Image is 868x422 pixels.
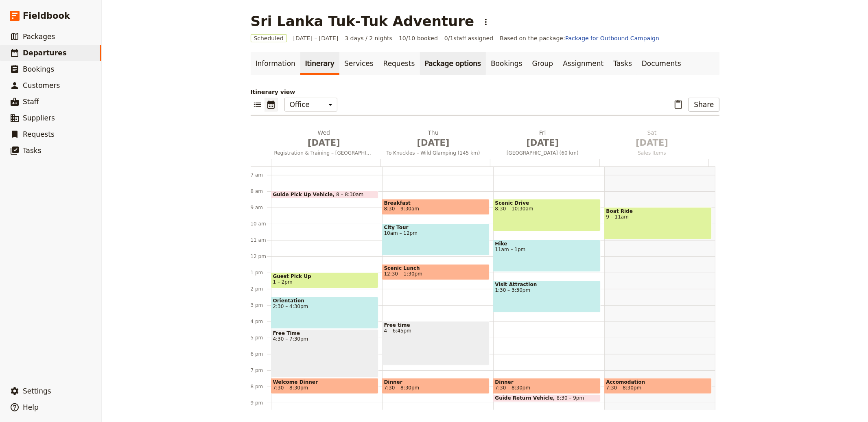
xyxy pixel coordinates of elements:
div: 10 am [251,221,271,227]
span: Suppliers [23,114,55,122]
button: Paste itinerary item [671,98,685,112]
span: 11am – 1pm [495,247,599,252]
span: Boat Ride [606,208,710,214]
a: Itinerary [300,52,339,75]
span: Free Time [273,330,376,336]
span: 4 – 6:45pm [384,328,488,334]
div: Scenic Drive8:30 – 10:30am [493,199,601,231]
div: 7 am [251,172,271,178]
div: Guide Pick Up Vehicle8 – 8:30am [271,191,378,199]
button: Share [689,98,719,112]
div: City Tour10am – 12pm [382,223,490,256]
span: 8:30 – 9:30am [384,206,420,212]
span: Welcome Dinner [273,379,376,385]
span: Sales Items [599,150,705,156]
span: Free time [384,322,488,328]
button: Sat [DATE]Sales Items [599,129,708,159]
div: Guest Pick Up1 – 2pm [271,272,378,288]
div: 2 pm [251,286,271,292]
a: Information [251,52,300,75]
span: Accomodation [606,379,710,385]
h2: Fri [493,129,593,149]
div: Boat Ride9 – 11am [604,207,712,239]
span: Breakfast [384,200,488,206]
h1: Sri Lanka Tuk‑Tuk Adventure [251,13,474,29]
div: 6 pm [251,351,271,357]
div: 8 pm [251,383,271,390]
a: Requests [378,52,420,75]
div: 3 pm [251,302,271,308]
div: 9 pm [251,400,271,406]
h2: Wed [274,129,374,149]
span: Based on the package: [500,34,659,42]
span: Guide Pick Up Vehicle [273,192,337,197]
span: [DATE] – [DATE] [293,34,339,42]
p: Itinerary view [251,88,719,96]
span: Dinner [384,379,488,385]
span: 0 / 1 staff assigned [444,34,493,42]
h2: Thu [383,129,483,149]
span: 7:30 – 8:30pm [495,385,531,391]
span: Settings [23,387,51,395]
span: Tasks [23,146,42,155]
span: [DATE] [493,137,593,149]
span: Visit Attraction [495,282,599,287]
span: 1:30 – 3:30pm [495,287,599,293]
div: 12 pm [251,253,271,260]
span: [DATE] [274,137,374,149]
span: Departures [23,49,67,57]
div: 11 am [251,237,271,243]
span: 3 days / 2 nights [345,34,392,42]
div: Dinner7:30 – 8:30pm [382,378,490,394]
div: Free Time4:30 – 7:30pm [271,329,378,378]
button: List view [251,98,265,112]
div: Guide Return Vehicle8:30 – 9pm [493,394,601,402]
span: City Tour [384,225,488,230]
button: Actions [479,15,493,29]
span: 12:30 – 1:30pm [384,271,422,277]
span: Dinner [495,379,599,385]
div: Hike11am – 1pm [493,240,601,272]
span: 7:30 – 8:30pm [384,385,420,391]
span: Scenic Drive [495,200,599,206]
span: Guest Pick Up [273,273,376,279]
button: Wed [DATE]Registration & Training – [GEOGRAPHIC_DATA] [271,129,380,159]
div: 7 pm [251,367,271,374]
div: Dinner7:30 – 8:30pm [493,378,601,394]
span: 9 – 11am [606,214,710,220]
a: Tasks [608,52,637,75]
h2: Sat [602,129,702,149]
span: 7:30 – 8:30pm [273,385,308,391]
span: [DATE] [602,137,702,149]
button: Thu [DATE]To Knuckles – Wild Glamping (145 km) [380,129,490,159]
span: Staff [23,98,39,106]
span: 10am – 12pm [384,230,488,236]
span: Bookings [23,65,54,73]
span: Fieldbook [23,10,70,22]
a: Assignment [558,52,608,75]
div: Orientation2:30 – 4:30pm [271,297,378,329]
span: Scheduled [251,34,287,42]
div: Free time4 – 6:45pm [382,321,490,365]
span: Guide Return Vehicle [495,395,557,401]
span: 1 – 2pm [273,279,293,285]
span: [DATE] [383,137,483,149]
div: 9 am [251,204,271,211]
div: Scenic Lunch12:30 – 1:30pm [382,264,490,280]
a: Bookings [486,52,527,75]
a: Services [339,52,378,75]
span: 8:30 – 9pm [557,395,584,401]
button: Fri [DATE][GEOGRAPHIC_DATA] (60 km) [490,129,599,159]
a: Group [527,52,558,75]
a: Package options [420,52,486,75]
span: Packages [23,33,55,41]
span: 4:30 – 7:30pm [273,336,376,342]
span: 7:30 – 8:30pm [606,385,642,391]
span: Scenic Lunch [384,265,488,271]
a: Package for Outbound Campaign [565,35,659,42]
span: 8:30 – 10:30am [495,206,599,212]
span: 8 – 8:30am [336,192,363,197]
a: Documents [637,52,686,75]
div: Welcome Dinner7:30 – 8:30pm [271,378,378,394]
div: 5 pm [251,335,271,341]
